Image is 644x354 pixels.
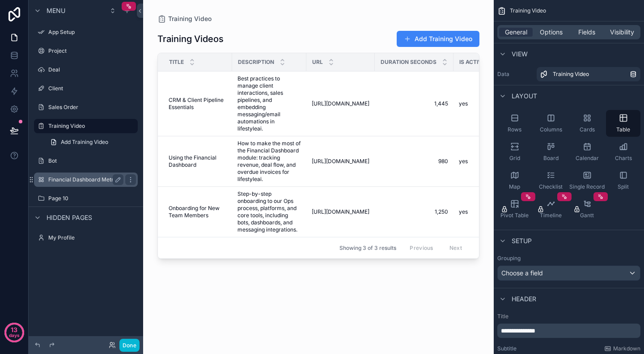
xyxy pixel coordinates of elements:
span: Header [512,295,536,303]
span: Setup [512,236,532,245]
label: Grouping [497,255,521,262]
span: Showing 3 of 3 results [339,244,396,252]
span: Checklist [539,183,563,190]
button: Map [497,167,532,194]
button: Charts [606,139,640,165]
button: Rows [497,110,532,137]
button: Single Record [570,167,604,194]
label: Sales Order [48,104,136,111]
label: Data [497,71,533,78]
a: Sales Order [34,100,138,114]
button: Pivot Table [497,196,532,223]
button: Choose a field [497,265,640,281]
span: Layout [512,92,537,101]
label: Bot [48,157,136,164]
label: Financial Dashboard Metric [48,176,120,183]
span: Gantt [580,212,594,219]
div: scrollable content [497,324,640,338]
span: Table [616,126,630,133]
a: Client [34,81,138,96]
span: Description [238,59,274,66]
span: Board [543,155,559,162]
span: Map [509,183,520,190]
span: View [512,50,528,59]
a: Deal [34,63,138,77]
span: Charts [615,155,632,162]
label: Title [497,313,640,320]
span: Training Video [510,7,546,14]
a: Add Training Video [45,135,138,149]
span: Visibility [610,28,634,37]
label: App Setup [48,29,136,36]
a: Financial Dashboard Metric [34,173,138,187]
button: Table [606,110,640,137]
span: Columns [540,126,562,133]
label: My Profile [48,234,136,241]
label: Page 10 [48,195,136,202]
span: Timeline [540,212,562,219]
label: Deal [48,66,136,73]
a: App Setup [34,25,138,39]
label: Project [48,47,136,55]
button: Cards [570,110,604,137]
span: Choose a field [501,269,543,277]
button: Grid [497,139,532,165]
span: Cards [580,126,595,133]
p: days [9,329,20,341]
span: Split [618,183,629,190]
button: Board [534,139,568,165]
a: Page 10 [34,191,138,206]
button: Calendar [570,139,604,165]
button: Columns [534,110,568,137]
button: Done [119,339,140,352]
button: Checklist [534,167,568,194]
span: Options [540,28,563,37]
a: Training Video [34,119,138,133]
span: Duration Seconds [381,59,436,66]
span: Training Video [553,71,589,78]
span: Calendar [576,155,599,162]
span: Rows [508,126,521,133]
button: Gantt [570,196,604,223]
span: Url [312,59,323,66]
span: Is Active [459,59,485,66]
label: Training Video [48,122,132,130]
span: Title [169,59,184,66]
a: Training Video [537,67,640,81]
p: 13 [11,325,17,334]
a: My Profile [34,231,138,245]
button: Timeline [534,196,568,223]
span: Grid [509,155,520,162]
label: Client [48,85,136,92]
span: Add Training Video [61,139,108,146]
span: Single Record [569,183,605,190]
span: General [505,28,527,37]
a: Bot [34,154,138,168]
span: Fields [578,28,595,37]
button: Split [606,167,640,194]
span: Hidden pages [47,213,92,222]
a: Project [34,44,138,58]
span: Menu [47,6,65,15]
span: Pivot Table [500,212,529,219]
